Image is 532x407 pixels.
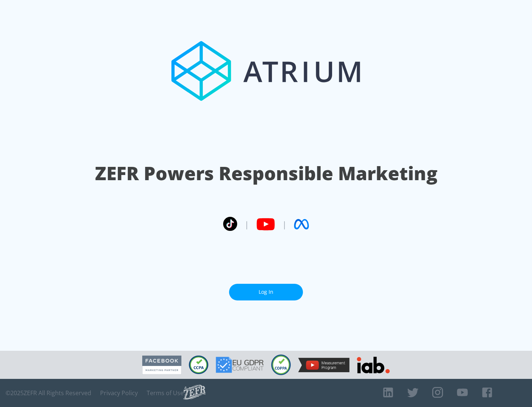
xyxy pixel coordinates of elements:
img: GDPR Compliant [216,357,264,373]
span: | [245,219,249,230]
span: © 2025 ZEFR All Rights Reserved [6,389,91,397]
img: YouTube Measurement Program [298,358,349,372]
img: IAB [357,357,390,373]
span: | [282,219,287,230]
h1: ZEFR Powers Responsible Marketing [95,161,437,186]
img: CCPA Compliant [189,356,208,374]
img: Facebook Marketing Partner [142,356,181,374]
a: Log In [229,284,303,300]
a: Privacy Policy [100,389,138,397]
a: Terms of Use [147,389,184,397]
img: COPPA Compliant [271,354,291,375]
